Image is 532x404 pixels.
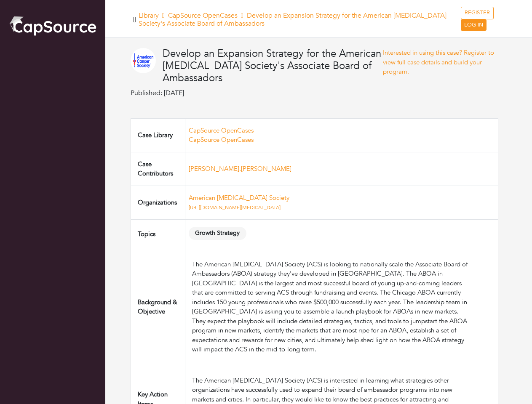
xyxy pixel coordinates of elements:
[461,7,494,19] a: REGISTER
[168,11,238,20] a: CapSource OpenCases
[131,48,156,73] img: ACS.png
[189,194,289,202] a: American [MEDICAL_DATA] Society
[163,48,383,84] h4: Develop an Expansion Strategy for the American [MEDICAL_DATA] Society's Associate Board of Ambass...
[139,12,461,28] h5: Library Develop an Expansion Strategy for the American [MEDICAL_DATA] Society's Associate Board o...
[131,186,185,219] td: Organizations
[8,15,97,37] img: cap_logo.png
[131,88,383,98] p: Published: [DATE]
[131,249,185,365] td: Background & Objective
[189,204,281,211] a: [URL][DOMAIN_NAME][MEDICAL_DATA]
[189,165,291,173] a: [PERSON_NAME].[PERSON_NAME]
[189,126,254,135] a: CapSource OpenCases
[131,118,185,152] td: Case Library
[131,152,185,186] td: Case Contributors
[192,316,471,354] div: They expect the playbook will include detailed strategies, tactics, and tools to jumpstart the AB...
[189,136,254,144] a: CapSource OpenCases
[192,260,471,316] div: The American [MEDICAL_DATA] Society (ACS) is looking to nationally scale the Associate Board of A...
[383,48,494,76] a: Interested in using this case? Register to view full case details and build your program.
[189,227,246,240] span: Growth Strategy
[131,219,185,249] td: Topics
[461,19,487,31] a: LOG IN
